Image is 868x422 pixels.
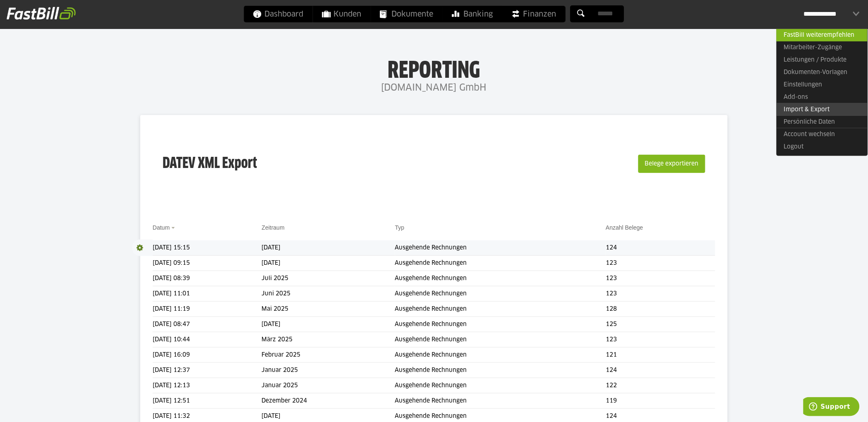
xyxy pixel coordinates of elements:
[153,224,170,231] a: Datum
[395,302,606,317] td: Ausgehende Rechnungen
[777,79,868,91] a: Einstellungen
[153,348,262,363] td: [DATE] 16:09
[153,317,262,332] td: [DATE] 08:47
[606,240,715,256] td: 124
[262,271,395,286] td: Juli 2025
[777,54,868,66] a: Leistungen / Produkte
[262,393,395,409] td: Dezember 2024
[606,378,715,393] td: 122
[606,363,715,378] td: 124
[153,256,262,271] td: [DATE] 09:15
[777,41,868,54] a: Mitarbeiter-Zugänge
[83,58,785,80] h1: Reporting
[262,363,395,378] td: Januar 2025
[153,302,262,317] td: [DATE] 11:19
[395,393,606,409] td: Ausgehende Rechnungen
[777,91,868,103] a: Add-ons
[395,332,606,348] td: Ausgehende Rechnungen
[606,332,715,348] td: 123
[262,286,395,302] td: Juni 2025
[777,103,868,116] a: Import & Export
[606,256,715,271] td: 123
[777,29,868,41] a: FastBill weiterempfehlen
[606,224,643,231] a: Anzahl Belege
[777,141,868,153] a: Logout
[7,7,76,20] img: fastbill_logo_white.png
[153,332,262,348] td: [DATE] 10:44
[512,6,556,22] span: Finanzen
[371,6,443,22] a: Dokumente
[606,302,715,317] td: 128
[395,256,606,271] td: Ausgehende Rechnungen
[262,317,395,332] td: [DATE]
[262,348,395,363] td: Februar 2025
[803,397,860,418] iframe: Öffnet ein Widget, in dem Sie weitere Informationen finden
[777,66,868,79] a: Dokumenten-Vorlagen
[262,302,395,317] td: Mai 2025
[395,240,606,256] td: Ausgehende Rechnungen
[777,128,868,141] a: Account wechseln
[322,6,362,22] span: Kunden
[153,378,262,393] td: [DATE] 12:13
[262,240,395,256] td: [DATE]
[313,6,371,22] a: Kunden
[171,227,177,229] img: sort_desc.gif
[153,286,262,302] td: [DATE] 11:01
[638,155,705,173] button: Belege exportieren
[606,271,715,286] td: 123
[395,224,405,231] a: Typ
[395,378,606,393] td: Ausgehende Rechnungen
[395,363,606,378] td: Ausgehende Rechnungen
[153,240,262,256] td: [DATE] 15:15
[503,6,566,22] a: Finanzen
[153,271,262,286] td: [DATE] 08:39
[395,317,606,332] td: Ausgehende Rechnungen
[606,317,715,332] td: 125
[262,332,395,348] td: März 2025
[452,6,493,22] span: Banking
[395,271,606,286] td: Ausgehende Rechnungen
[443,6,502,22] a: Banking
[777,115,868,128] a: Persönliche Daten
[262,378,395,393] td: Januar 2025
[153,393,262,409] td: [DATE] 12:51
[606,393,715,409] td: 119
[153,363,262,378] td: [DATE] 12:37
[244,6,313,22] a: Dashboard
[606,286,715,302] td: 123
[163,137,257,190] h3: DATEV XML Export
[262,224,285,231] a: Zeitraum
[380,6,434,22] span: Dokumente
[606,348,715,363] td: 121
[262,256,395,271] td: [DATE]
[395,286,606,302] td: Ausgehende Rechnungen
[395,348,606,363] td: Ausgehende Rechnungen
[253,6,304,22] span: Dashboard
